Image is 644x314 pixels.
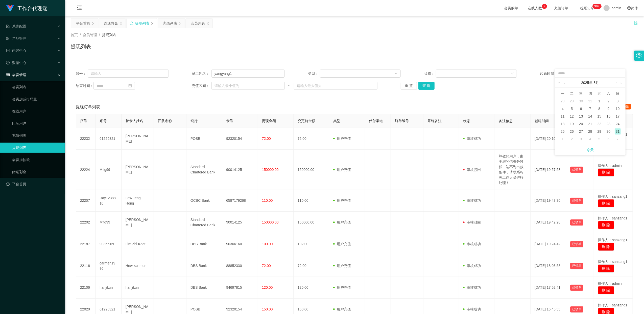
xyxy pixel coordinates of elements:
[294,82,378,90] input: 请输入最大值为
[613,78,618,88] a: 下个月 (翻页下键)
[495,150,531,190] td: 尊敬的用户，由于您的信誉分过低，达不到出款条件，请联系相关工作人员进行处理！
[222,277,258,299] td: 94697815
[71,33,78,37] span: 首页
[226,119,233,123] span: 卡号
[592,4,602,9] sup: 1157
[96,150,122,190] td: Mfig99
[604,135,613,143] td: 2025年9月6日
[595,113,604,120] td: 2025年8月15日
[6,61,10,64] i: 图标: check-circle-o
[613,113,622,120] td: 2025年8月17日
[567,90,576,97] th: 周二
[333,119,340,123] span: 类型
[606,128,612,134] div: 30
[587,121,593,127] div: 21
[586,120,595,128] td: 2025年8月21日
[636,53,642,58] i: 图标: setting
[222,212,258,233] td: 90014125
[262,285,273,289] span: 120.00
[604,97,613,105] td: 2025年8月2日
[102,33,116,37] span: 提现列表
[525,6,544,10] span: 在线人数
[76,104,100,110] span: 提现订单列表
[76,71,88,76] span: 账号：
[191,18,205,28] div: 会员列表
[12,143,61,153] a: 提现列表
[606,106,612,112] div: 9
[595,135,604,143] td: 2025年9月5日
[598,264,614,273] button: 删 除
[562,78,567,88] a: 上个月 (翻页上键)
[222,190,258,212] td: 6587179268
[627,6,631,10] i: 图标: global
[586,105,595,113] td: 2025年8月7日
[552,6,571,10] span: 充值订单
[531,190,566,212] td: [DATE] 19:43:30
[96,255,122,277] td: carmen1996
[586,135,595,143] td: 2025年9月4日
[570,198,583,204] button: 已锁单
[6,36,26,40] span: 产品管理
[596,113,602,119] div: 15
[6,37,10,40] i: 图标: appstore-o
[135,18,149,28] div: 提现列表
[192,71,211,76] span: 员工姓名：
[222,150,258,190] td: 90014125
[558,120,567,128] td: 2025年8月18日
[577,105,586,113] td: 2025年8月6日
[560,106,566,112] div: 4
[122,255,154,277] td: Hew kar mun
[192,83,211,88] span: 充值区间：
[222,233,258,255] td: 90366160
[617,78,624,88] a: 下一年 (Control键加右方向键)
[578,113,584,119] div: 13
[222,128,258,150] td: 92320154
[598,199,614,207] button: 删 除
[424,71,436,76] span: 状态：
[262,137,271,141] span: 72.00
[577,97,586,105] td: 2025年7月30日
[595,105,604,113] td: 2025年8月8日
[499,119,513,123] span: 备注信息
[6,49,26,53] span: 内容中心
[578,136,584,142] div: 3
[569,98,575,104] div: 29
[577,120,586,128] td: 2025年8月20日
[463,285,481,289] span: 审核成功
[531,277,566,299] td: [DATE] 17:52:41
[395,72,398,76] i: 图标: down
[557,78,563,88] a: 上一年 (Control键加左方向键)
[262,220,279,224] span: 150000.00
[567,120,576,128] td: 2025年8月19日
[186,190,222,212] td: OCBC Bank
[122,233,154,255] td: Lim Zhi Keat
[531,150,566,190] td: [DATE] 19:57:58
[76,277,96,299] td: 22106
[369,119,383,123] span: 代付渠道
[126,119,143,123] span: 持卡人姓名
[6,25,10,28] i: 图标: form
[83,33,97,37] span: 会员管理
[6,73,26,77] span: 会员管理
[294,255,329,277] td: 72.00
[76,212,96,233] td: 22202
[294,190,329,212] td: 110.00
[567,91,576,96] span: 二
[96,277,122,299] td: hanjikun
[577,113,586,120] td: 2025年8月13日
[333,220,351,224] span: 用户充值
[6,61,26,65] span: 数据中心
[604,128,613,135] td: 2025年8月30日
[598,168,614,176] button: 删 除
[76,255,96,277] td: 22116
[613,97,622,105] td: 2025年8月3日
[333,137,351,141] span: 用户充值
[615,136,621,142] div: 7
[598,238,628,242] span: 操作人：sanzang1
[186,212,222,233] td: Standard Chartered Bank
[596,106,602,112] div: 8
[560,98,566,104] div: 28
[186,128,222,150] td: POSB
[606,98,612,104] div: 2
[76,18,90,28] div: 平台首页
